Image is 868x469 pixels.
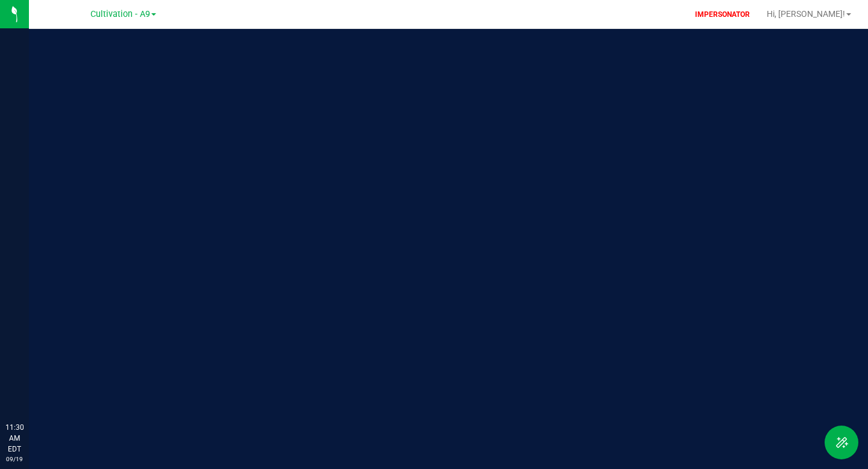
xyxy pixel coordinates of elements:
span: Hi, [PERSON_NAME]! [767,9,845,19]
button: Toggle Menu [825,426,858,459]
p: 11:30 AM EDT [5,422,24,455]
p: 09/19 [5,455,24,464]
span: Cultivation - A9 [90,9,150,19]
p: IMPERSONATOR [690,9,755,20]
